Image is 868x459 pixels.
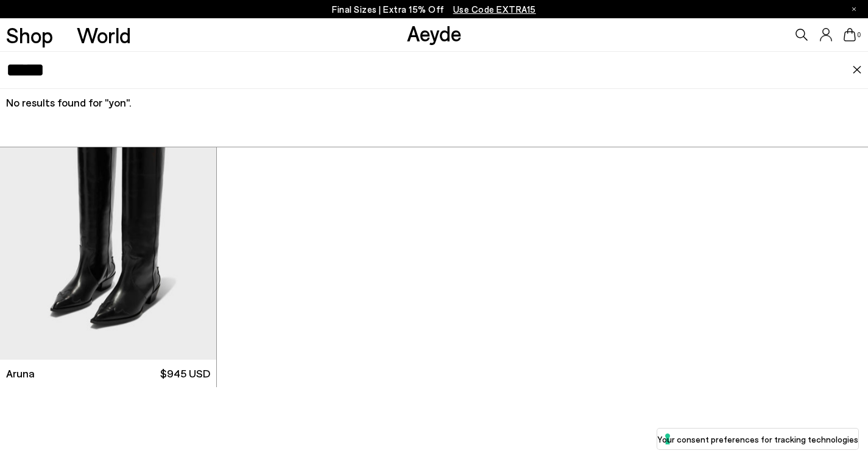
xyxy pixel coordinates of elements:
span: $945 USD [160,366,210,381]
div: 3 / 6 [216,88,432,360]
span: Navigate to /collections/ss25-final-sizes [453,4,536,15]
img: Aruna Leather Knee-High Cowboy Boots [216,88,432,360]
p: Final Sizes | Extra 15% Off [332,2,536,17]
span: yon [109,96,126,109]
button: Your consent preferences for tracking technologies [657,429,858,449]
span: Aruna [6,366,35,381]
a: World [77,24,131,46]
img: close.svg [852,66,862,74]
a: Aeyde [407,20,462,46]
label: Your consent preferences for tracking technologies [657,433,858,446]
span: 0 [856,32,862,38]
a: Shop [6,24,53,46]
a: 0 [844,28,856,41]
